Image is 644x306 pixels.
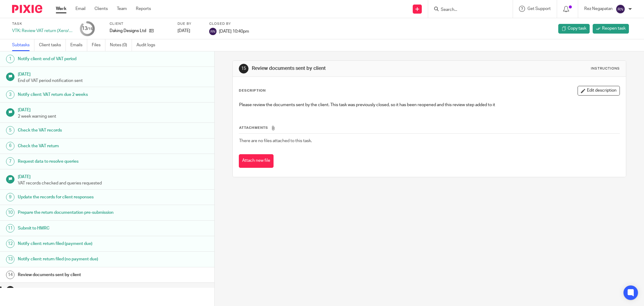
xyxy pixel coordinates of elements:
h1: Notify client: return filed (payment due) [18,239,145,248]
label: Task [12,21,72,26]
p: Description [239,88,266,93]
div: 15 [239,64,248,73]
p: Daking Designs Ltd [110,28,146,34]
img: svg%3E [616,4,625,14]
label: Client [110,21,170,26]
input: Search [440,7,495,13]
p: VAT records checked and queries requested [18,180,208,186]
h1: Check the VAT return [18,142,145,151]
h1: Review documents sent by client [252,65,442,72]
h1: Review documents sent by client [18,286,145,295]
button: Attach new file [239,154,274,168]
div: 10 [6,208,14,217]
a: Notes (0) [110,39,132,51]
div: 1 [6,55,14,63]
div: 7 [6,157,14,166]
div: 11 [6,224,14,233]
h1: [DATE] [18,172,208,180]
span: There are no files attached to this task. [239,139,312,143]
span: Copy task [568,25,586,31]
div: 12 [6,239,14,248]
a: Team [117,6,127,12]
span: Attachments [239,126,268,129]
span: [DATE] 10:40pm [219,29,249,33]
p: End of VAT period notification sent [18,78,208,84]
div: 15 [6,286,14,295]
a: Client tasks [39,39,66,51]
img: svg%3E [209,28,216,35]
p: Rez Negapatan [584,6,613,12]
h1: Review documents sent by client [18,270,145,279]
button: Edit description [578,86,620,96]
div: 3 [6,90,14,99]
span: Get Support [527,7,551,11]
p: Please review the documents sent by the client. This task was previously closed, so it has been r... [239,102,620,108]
a: Reopen task [593,24,629,34]
h1: Request data to resolve queries [18,157,145,166]
h1: Update the records for client responses [18,193,145,202]
div: 6 [6,142,14,150]
div: VTK: Review VAT return (Xero/QBO) [12,28,72,34]
a: Reports [136,6,151,12]
label: Closed by [209,21,249,26]
div: 5 [6,126,14,135]
small: /15 [87,27,93,31]
h1: Check the VAT records [18,126,145,135]
div: 13 [6,255,14,264]
a: Subtasks [12,39,34,51]
h1: [DATE] [18,70,208,77]
div: Instructions [591,66,620,71]
a: Work [56,6,66,12]
div: 13 [82,25,93,32]
h1: Notify client: end of VAT period [18,54,145,63]
p: 2 week warning sent [18,113,208,119]
h1: [DATE] [18,106,208,113]
h1: Submit to HMRC [18,224,145,233]
div: 9 [6,193,14,201]
h1: Notify client: VAT return due 2 weeks [18,90,145,99]
a: Copy task [558,24,590,34]
span: Reopen task [602,25,626,31]
h1: Notify client: return filed (no payment due) [18,255,145,264]
a: Files [92,39,105,51]
img: Pixie [12,5,42,13]
a: Email [75,6,85,12]
label: Due by [178,21,202,26]
a: Clients [95,6,108,12]
a: Audit logs [136,39,160,51]
div: [DATE] [178,28,202,34]
a: Emails [70,39,87,51]
h1: Prepare the return documentation pre-submission [18,208,145,217]
div: 14 [6,271,14,279]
